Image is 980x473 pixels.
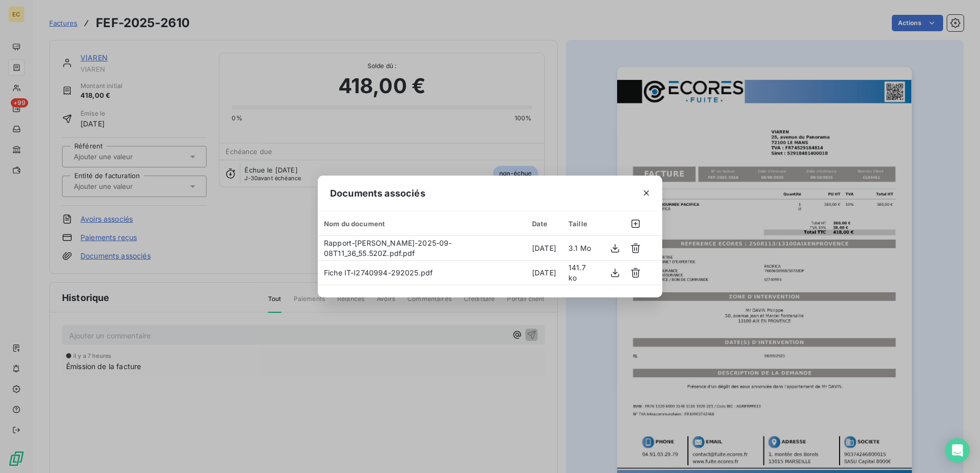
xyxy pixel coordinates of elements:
[568,263,586,282] span: 141.7 ko
[568,244,591,252] span: 3.1 Mo
[532,268,556,277] span: [DATE]
[324,268,433,277] span: Fiche IT-I2740994-292025.pdf
[532,244,556,252] span: [DATE]
[324,220,520,228] div: Nom du document
[945,438,970,463] div: Open Intercom Messenger
[330,186,425,200] span: Documents associés
[568,220,595,228] div: Taille
[532,220,556,228] div: Date
[324,239,452,257] span: Rapport-[PERSON_NAME]-2025-09-08T11_36_55.520Z.pdf.pdf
